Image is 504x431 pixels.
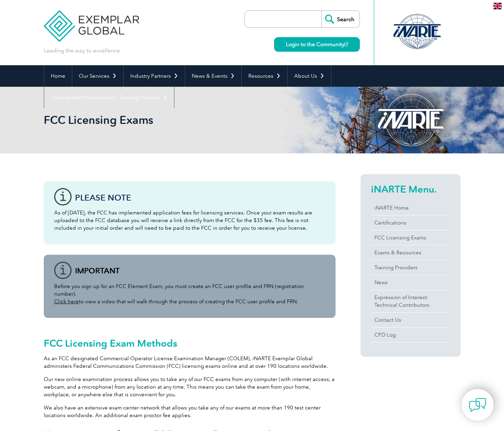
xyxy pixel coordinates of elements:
[72,65,123,87] a: Our Services
[44,355,336,370] p: As an FCC designated Commercial Operator License Examination Manager (COLEM), iNARTE Exemplar Glo...
[44,404,336,419] p: We also have an extensive exam center network that allows you take any of our exams at more than ...
[371,290,450,312] a: Expression of Interest:Technical Contributors
[371,245,450,260] a: Exams & Resources
[371,230,450,245] a: FCC Licensing Exams
[75,193,325,202] h3: Please note
[371,260,450,275] a: Training Providers
[54,298,79,305] a: Click here
[274,37,360,52] a: Login to the Community
[371,275,450,290] a: News
[44,375,336,398] p: Our new online examination process allows you to take any of our FCC exams from any computer (wit...
[44,115,336,126] h2: FCC Licensing Exams
[242,65,287,87] a: Resources
[54,209,325,232] p: As of [DATE], the FCC has implemented application fees for licensing services. Once your exam res...
[469,396,486,414] img: contact-chat.png
[54,282,325,305] p: Before you sign up for an FCC Element Exam, you must create an FCC user profile and FRN (registra...
[288,65,331,87] a: About Us
[344,42,348,46] img: open_square.png
[371,201,450,215] a: iNARTE Home
[44,47,120,54] p: Leading the way to excellence
[44,338,336,349] h2: FCC Licensing Exam Methods
[371,215,450,230] a: Certifications
[371,313,450,327] a: Contact Us
[371,328,450,342] a: CPD Log
[44,65,72,87] a: Home
[185,65,241,87] a: News & Events
[371,184,450,195] h2: iNARTE Menu.
[124,65,185,87] a: Industry Partners
[493,3,502,9] img: en
[321,11,360,27] input: Search
[44,87,174,108] a: Find Certified Professional / Training Provider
